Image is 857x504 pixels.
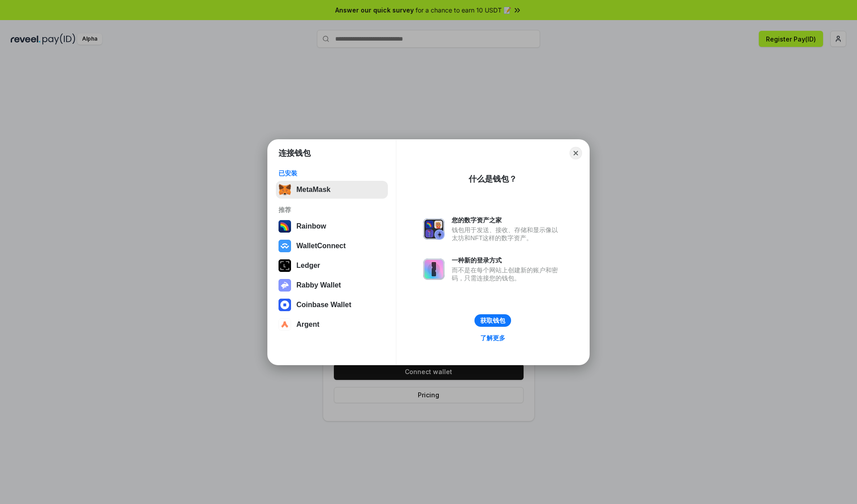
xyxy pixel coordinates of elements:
[475,332,511,344] a: 了解更多
[296,321,320,329] div: Argent
[279,206,385,214] div: 推荐
[570,147,582,159] button: Close
[276,181,388,199] button: MetaMask
[276,296,388,314] button: Coinbase Wallet
[469,174,517,184] div: 什么是钱包？
[480,317,505,325] div: 获取钱包
[279,183,291,196] img: svg+xml,%3Csvg%20fill%3D%22none%22%20height%3D%2233%22%20viewBox%3D%220%200%2035%2033%22%20width%...
[279,169,385,177] div: 已安装
[276,257,388,275] button: Ledger
[279,240,291,252] img: svg+xml,%3Csvg%20width%3D%2228%22%20height%3D%2228%22%20viewBox%3D%220%200%2028%2028%22%20fill%3D...
[279,259,291,272] img: svg+xml,%3Csvg%20xmlns%3D%22http%3A%2F%2Fwww.w3.org%2F2000%2Fsvg%22%20width%3D%2228%22%20height%3...
[296,186,330,194] div: MetaMask
[279,220,291,233] img: svg+xml,%3Csvg%20width%3D%22120%22%20height%3D%22120%22%20viewBox%3D%220%200%20120%20120%22%20fil...
[279,299,291,311] img: svg+xml,%3Csvg%20width%3D%2228%22%20height%3D%2228%22%20viewBox%3D%220%200%2028%2028%22%20fill%3D...
[423,218,445,240] img: svg+xml,%3Csvg%20xmlns%3D%22http%3A%2F%2Fwww.w3.org%2F2000%2Fsvg%22%20fill%3D%22none%22%20viewBox...
[296,242,346,250] div: WalletConnect
[452,216,562,224] div: 您的数字资产之家
[276,276,388,294] button: Rabby Wallet
[452,256,562,264] div: 一种新的登录方式
[279,148,311,158] h1: 连接钱包
[296,281,341,289] div: Rabby Wallet
[423,258,445,280] img: svg+xml,%3Csvg%20xmlns%3D%22http%3A%2F%2Fwww.w3.org%2F2000%2Fsvg%22%20fill%3D%22none%22%20viewBox...
[276,237,388,255] button: WalletConnect
[296,262,320,270] div: Ledger
[480,334,505,342] div: 了解更多
[276,217,388,235] button: Rainbow
[279,318,291,331] img: svg+xml,%3Csvg%20width%3D%2228%22%20height%3D%2228%22%20viewBox%3D%220%200%2028%2028%22%20fill%3D...
[452,226,562,242] div: 钱包用于发送、接收、存储和显示像以太坊和NFT这样的数字资产。
[296,222,326,230] div: Rainbow
[296,301,351,309] div: Coinbase Wallet
[276,316,388,333] button: Argent
[474,314,511,327] button: 获取钱包
[452,266,562,282] div: 而不是在每个网站上创建新的账户和密码，只需连接您的钱包。
[279,279,291,292] img: svg+xml,%3Csvg%20xmlns%3D%22http%3A%2F%2Fwww.w3.org%2F2000%2Fsvg%22%20fill%3D%22none%22%20viewBox...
